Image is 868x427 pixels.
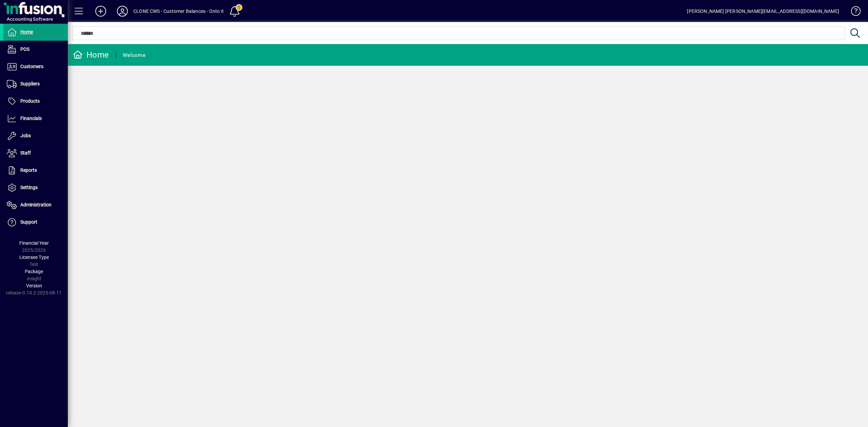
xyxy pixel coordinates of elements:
[20,150,31,156] span: Staff
[26,283,42,288] span: Version
[687,6,839,17] div: [PERSON_NAME] [PERSON_NAME][EMAIL_ADDRESS][DOMAIN_NAME]
[3,127,68,144] a: Jobs
[3,145,68,162] a: Staff
[3,162,68,179] a: Reports
[846,1,860,23] a: Knowledge Base
[3,110,68,127] a: Financials
[3,41,68,58] a: POS
[20,98,40,104] span: Products
[3,214,68,231] a: Support
[25,269,43,274] span: Package
[3,93,68,110] a: Products
[123,50,145,61] div: Welcome
[3,179,68,196] a: Settings
[20,167,37,173] span: Reports
[20,133,31,138] span: Jobs
[20,81,40,86] span: Suppliers
[3,197,68,213] a: Administration
[20,46,29,52] span: POS
[20,219,37,225] span: Support
[90,5,112,17] button: Add
[73,49,109,60] div: Home
[20,202,52,207] span: Administration
[3,76,68,93] a: Suppliers
[20,116,42,121] span: Financials
[133,6,224,17] div: CLONE CWS - Customer Balances - Onto it
[20,185,38,190] span: Settings
[20,64,43,69] span: Customers
[19,240,49,246] span: Financial Year
[112,5,133,17] button: Profile
[19,255,49,260] span: Licensee Type
[20,29,33,35] span: Home
[3,58,68,75] a: Customers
